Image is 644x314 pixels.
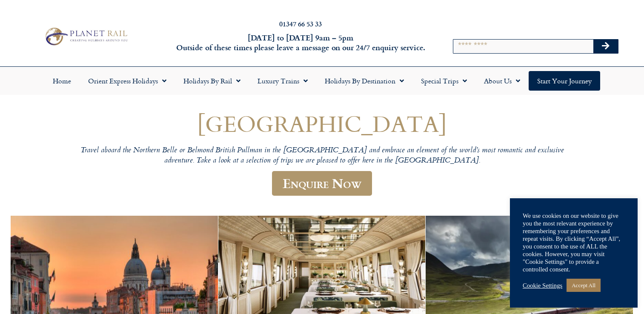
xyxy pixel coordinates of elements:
a: Start your Journey [529,71,600,91]
a: Holidays by Rail [175,71,249,91]
a: Enquire Now [272,171,372,196]
img: Planet Rail Train Holidays Logo [42,26,130,47]
a: Cookie Settings [523,282,562,289]
a: Special Trips [412,71,475,91]
a: 01347 66 53 33 [279,19,322,29]
h6: [DATE] to [DATE] 9am – 5pm Outside of these times please leave a message on our 24/7 enquiry serv... [174,33,427,53]
a: Accept All [567,279,601,292]
p: Travel aboard the Northern Belle or Belmond British Pullman in the [GEOGRAPHIC_DATA] and embrace ... [67,146,578,166]
a: About Us [475,71,529,91]
a: Holidays by Destination [316,71,412,91]
nav: Menu [4,71,640,91]
a: Home [44,71,80,91]
button: Search [593,40,618,53]
div: We use cookies on our website to give you the most relevant experience by remembering your prefer... [523,212,625,273]
a: Orient Express Holidays [80,71,175,91]
a: Luxury Trains [249,71,316,91]
h1: [GEOGRAPHIC_DATA] [67,111,578,136]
